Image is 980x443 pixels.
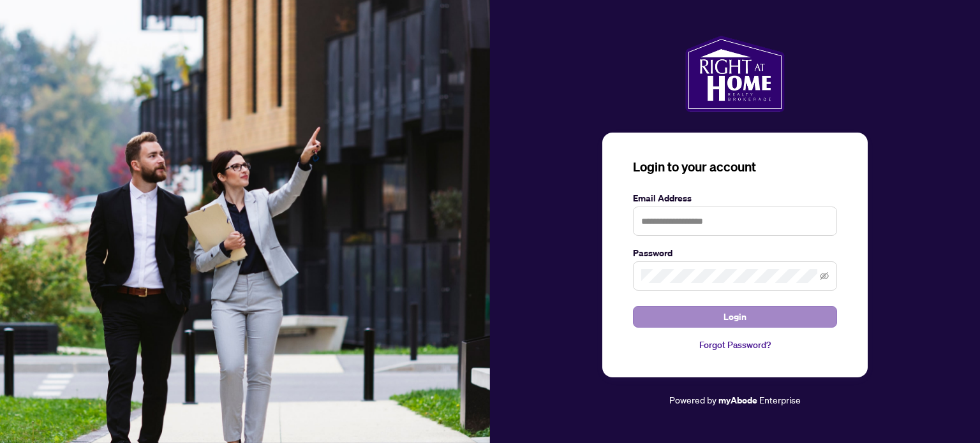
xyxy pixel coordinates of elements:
a: Forgot Password? [633,338,837,352]
h3: Login to your account [633,158,837,176]
button: Login [633,306,837,328]
label: Email Address [633,191,837,205]
span: eye-invisible [820,272,829,280]
span: Enterprise [759,394,801,405]
label: Password [633,246,837,260]
a: myAbode [718,393,757,407]
img: ma-logo [685,36,784,112]
span: Powered by [669,394,716,405]
span: Login [724,307,746,327]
